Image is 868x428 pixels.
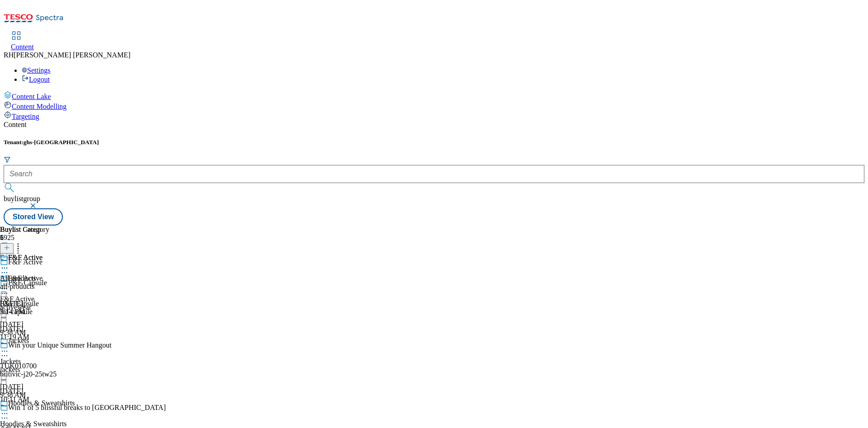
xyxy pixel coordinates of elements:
div: Content [4,121,864,129]
button: Stored View [4,208,63,226]
span: [PERSON_NAME] [PERSON_NAME] [14,51,130,59]
div: Win your Unique Summer Hangout [8,341,112,349]
span: Content [11,43,34,51]
svg: Search Filters [4,156,11,163]
span: Targeting [12,113,39,120]
a: Content [11,32,34,51]
a: Logout [22,75,50,83]
input: Search [4,165,864,183]
span: Content Modelling [12,103,66,110]
h5: Tenant: [4,139,864,146]
div: Hoodies & Sweatshirts [8,399,75,407]
div: Jackets [8,337,29,345]
span: ghs-[GEOGRAPHIC_DATA] [24,139,99,146]
span: Content Lake [12,93,51,100]
a: Targeting [4,111,864,121]
span: buylistgroup [4,195,40,202]
span: RH [4,51,14,59]
div: Win 1 of 5 blissful breaks to [GEOGRAPHIC_DATA] [8,404,166,412]
div: F&F Active [8,254,42,262]
a: Content Lake [4,91,864,101]
a: Content Modelling [4,101,864,111]
a: Settings [22,66,51,74]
